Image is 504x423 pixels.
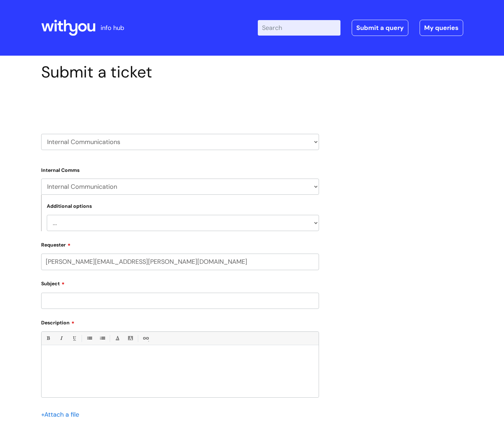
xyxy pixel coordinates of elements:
[41,409,83,420] div: Attach a file
[41,254,319,270] input: Email
[420,20,463,36] a: My queries
[98,334,107,343] a: 1. Ordered List (⌘⇧8)
[352,20,408,36] a: Submit a query
[47,203,92,209] label: Additional options
[41,317,319,326] label: Description
[44,334,52,343] a: Bold (⌘B)
[258,20,340,36] input: Search
[85,334,94,343] a: • Unordered List (⌘⇧7)
[41,63,319,82] h1: Submit a ticket
[141,334,150,343] a: Link
[41,240,319,248] label: Requester
[41,166,319,173] label: Internal Comms
[41,98,319,111] h2: Select issue type
[70,334,78,343] a: Underline(⌘U)
[126,334,135,343] a: Back Color
[113,334,122,343] a: Font Color
[41,278,319,287] label: Subject
[101,22,124,33] p: info hub
[57,334,65,343] a: Italic (⌘I)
